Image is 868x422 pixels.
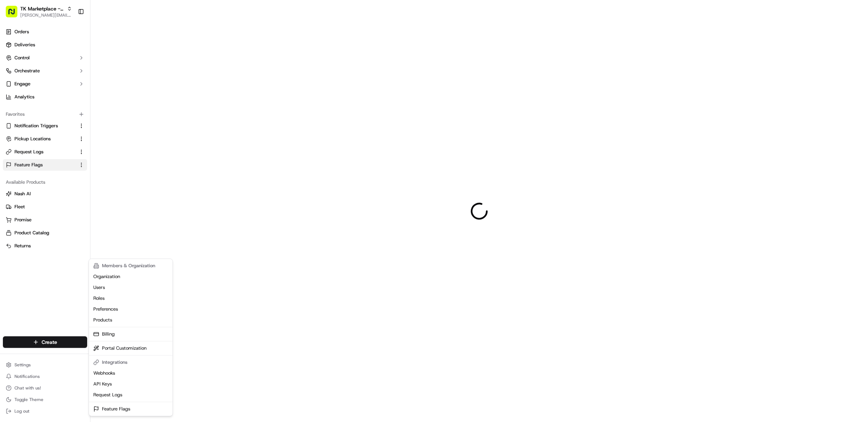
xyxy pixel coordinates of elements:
[20,5,64,12] span: TK Marketplace - TKD
[72,179,88,185] span: Pylon
[14,217,31,223] span: Promise
[42,338,57,346] span: Create
[90,293,171,304] a: Roles
[7,7,22,22] img: Nash
[14,123,58,129] span: Notification Triggers
[14,162,55,169] span: Knowledge Base
[7,105,19,117] img: Tiffany Volk
[90,404,171,414] a: Feature Flags
[14,191,31,197] span: Nash AI
[90,315,171,325] a: Products
[22,132,59,137] span: [PERSON_NAME]
[14,162,43,168] span: Feature Flags
[90,357,171,368] div: Integrations
[90,271,171,282] a: Organization
[64,112,79,118] span: [DATE]
[90,368,171,379] a: Webhooks
[68,162,116,169] span: API Documentation
[14,362,31,368] span: Settings
[14,42,35,48] span: Deliveries
[64,132,79,137] span: [DATE]
[90,282,171,293] a: Users
[7,162,13,168] div: 📗
[14,374,40,379] span: Notifications
[14,230,49,236] span: Product Catalog
[90,260,171,271] div: Members & Organization
[7,69,20,82] img: 1736555255976-a54dd68f-1ca7-489b-9aae-adbdc363a1c4
[14,136,51,142] span: Pickup Locations
[14,149,43,155] span: Request Logs
[90,304,171,315] a: Preferences
[90,329,171,340] a: Billing
[60,112,63,118] span: •
[14,29,29,35] span: Orders
[14,55,30,61] span: Control
[19,47,130,54] input: Got a question? Start typing here...
[61,162,67,168] div: 💻
[14,385,41,391] span: Chat with us!
[90,379,171,389] a: API Keys
[22,112,59,118] span: [PERSON_NAME]
[14,81,30,87] span: Engage
[4,159,58,172] a: 📗Knowledge Base
[123,71,132,80] button: Start new chat
[90,389,171,400] a: Request Logs
[20,12,72,18] span: [PERSON_NAME][EMAIL_ADDRESS][DOMAIN_NAME]
[58,159,119,172] a: 💻API Documentation
[14,94,34,100] span: Analytics
[14,397,43,402] span: Toggle Theme
[60,132,63,137] span: •
[7,125,19,136] img: Ami Wang
[14,243,31,249] span: Returns
[90,343,171,354] a: Portal Customization
[14,68,40,74] span: Orchestrate
[33,76,99,82] div: We're available if you need us!
[51,179,88,185] a: Powered byPylon
[3,108,87,120] div: Favorites
[112,93,132,101] button: See all
[14,204,25,210] span: Fleet
[15,69,28,82] img: 4037041995827_4c49e92c6e3ed2e3ec13_72.png
[7,29,132,41] p: Welcome 👋
[7,94,48,100] div: Past conversations
[14,408,29,414] span: Log out
[33,69,119,76] div: Start new chat
[3,176,87,188] div: Available Products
